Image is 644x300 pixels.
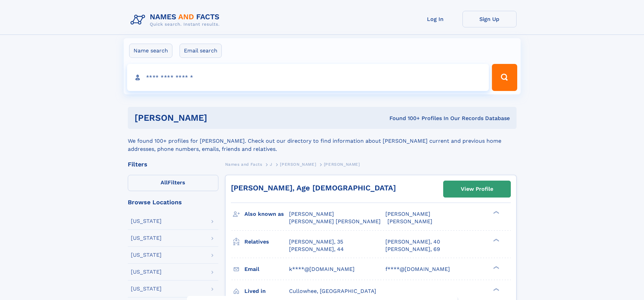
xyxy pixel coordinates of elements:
[289,288,376,294] span: Cullowhee, [GEOGRAPHIC_DATA]
[270,162,272,167] span: J
[408,11,462,27] a: Log In
[127,64,489,91] input: search input
[128,175,218,191] label: Filters
[131,235,162,241] div: [US_STATE]
[289,238,343,246] a: [PERSON_NAME], 35
[492,64,517,91] button: Search Button
[128,11,225,29] img: Logo Names and Facts
[492,265,500,270] div: ❯
[128,129,517,153] div: We found 100+ profiles for [PERSON_NAME]. Check out our directory to find information about [PERS...
[131,286,162,292] div: [US_STATE]
[492,210,500,215] div: ❯
[135,114,299,122] h1: [PERSON_NAME]
[270,160,272,168] a: J
[231,184,396,192] a: [PERSON_NAME], Age [DEMOGRAPHIC_DATA]
[289,246,344,253] a: [PERSON_NAME], 44
[244,285,289,297] h3: Lived in
[280,162,316,167] span: [PERSON_NAME]
[131,252,162,258] div: [US_STATE]
[387,218,432,225] span: [PERSON_NAME]
[180,44,222,58] label: Email search
[461,181,493,197] div: View Profile
[298,115,510,122] div: Found 100+ Profiles In Our Records Database
[385,246,440,253] a: [PERSON_NAME], 69
[225,160,262,168] a: Names and Facts
[385,238,440,246] a: [PERSON_NAME], 40
[131,218,162,224] div: [US_STATE]
[289,211,334,217] span: [PERSON_NAME]
[385,211,430,217] span: [PERSON_NAME]
[131,269,162,275] div: [US_STATE]
[128,199,218,205] div: Browse Locations
[129,44,172,58] label: Name search
[462,11,517,27] a: Sign Up
[492,287,500,292] div: ❯
[161,179,168,186] span: All
[289,218,381,225] span: [PERSON_NAME] [PERSON_NAME]
[492,238,500,242] div: ❯
[244,208,289,220] h3: Also known as
[324,162,360,167] span: [PERSON_NAME]
[244,236,289,248] h3: Relatives
[128,161,218,167] div: Filters
[280,160,316,168] a: [PERSON_NAME]
[444,181,510,197] a: View Profile
[244,263,289,275] h3: Email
